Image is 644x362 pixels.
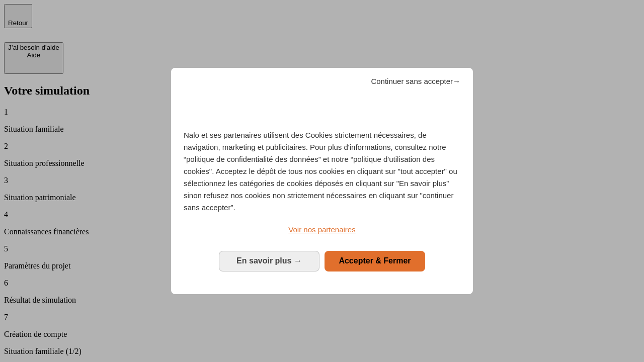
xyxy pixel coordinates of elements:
span: Accepter & Fermer [339,256,411,265]
span: Continuer sans accepter→ [371,75,460,87]
div: Bienvenue chez Nalo Gestion du consentement [171,68,473,294]
p: Nalo et ses partenaires utilisent des Cookies strictement nécessaires, de navigation, marketing e... [184,129,460,214]
span: Voir nos partenaires [288,225,355,234]
button: En savoir plus: Configurer vos consentements [219,251,319,271]
button: Accepter & Fermer: Accepter notre traitement des données et fermer [325,251,425,271]
img: Logo [298,93,346,123]
a: Voir nos partenaires [184,224,460,236]
span: En savoir plus → [236,256,302,265]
